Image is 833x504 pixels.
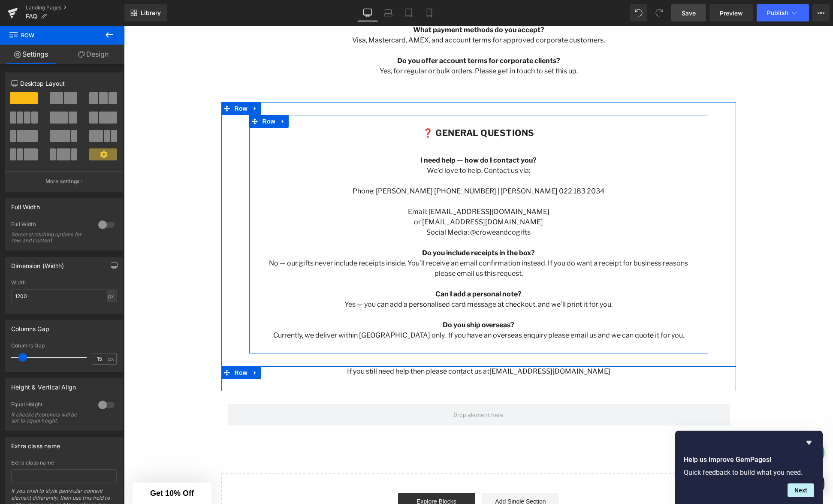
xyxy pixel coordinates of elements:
[107,290,115,302] div: px
[319,295,390,303] strong: Do you ship overseas?
[640,444,700,470] iframe: Button to open loyalty program pop-up
[788,483,814,497] button: Next question
[684,438,814,497] div: Help us improve GemPages!
[26,4,124,11] a: Landing Pages
[136,89,154,102] span: Row
[145,40,565,51] p: Yes, for regular or bulk orders. Please get in touch to set this up.
[11,438,60,450] div: Extra class name
[630,4,647,21] button: Undo
[709,4,753,21] a: Preview
[62,45,124,64] a: Design
[11,412,88,424] div: If checked columns will be set to equal height.
[11,257,64,269] div: Dimension (Width)
[296,130,413,139] strong: I need help — how do I contact you?
[109,341,126,353] span: Row
[357,4,378,21] a: Desktop
[299,102,410,112] b: ❓ General Questions
[109,76,126,89] span: Row
[45,178,80,185] p: More settings
[104,341,606,351] p: If you still need help then please contact us at
[145,181,565,191] p: Email: [EMAIL_ADDRESS][DOMAIN_NAME]
[145,9,565,20] p: Visa, Mastercard, AMEX, and account terms for approved corporate customers.
[720,9,743,18] span: Preview
[145,140,565,150] p: We’d love to help. Contact us via:
[812,4,830,21] button: More
[5,171,123,191] button: More settings
[11,221,90,230] div: Full Width
[145,274,565,284] p: Yes — you can add a personalised card message at checkout, and we’ll print it for you.
[358,467,435,484] a: Add Single Section
[145,160,565,171] p: Phone: [PERSON_NAME] [PHONE_NUMBER] | [PERSON_NAME] 022 183 2034
[311,264,398,272] strong: Can I add a personal note?
[11,320,49,332] div: Columns Gap
[273,31,436,39] strong: Do you offer account terms for corporate clients?
[11,460,117,466] div: Extra class name
[682,9,696,18] span: Save
[11,401,90,410] div: Equal Height
[126,76,137,89] a: Expand / Collapse
[26,13,37,20] span: FAQ
[11,280,117,286] div: Width
[398,4,419,21] a: Tablet
[9,26,94,45] span: Row
[141,9,161,17] span: Library
[11,199,40,211] div: Full Width
[11,343,117,349] div: Columns Gap
[145,202,565,212] p: Social Media: @croweandcogifts
[124,4,167,21] a: New Library
[804,438,814,448] button: Hide survey
[145,232,565,253] p: No — our gifts never include receipts inside. You’ll receive an email confirmation instead. If yo...
[11,79,117,88] p: Desktop Layout
[298,223,411,231] strong: Do you include receipts in the box?
[11,289,117,303] input: auto
[767,9,788,16] span: Publish
[11,232,88,244] div: Select stretching options for row and content.
[651,4,668,21] button: Redo
[378,4,398,21] a: Laptop
[108,356,115,362] span: px
[145,305,565,315] p: Currently, we deliver within [GEOGRAPHIC_DATA] only. If you have an overseas enquiry please email...
[274,467,351,484] a: Explore Blocks
[365,341,486,350] a: [EMAIL_ADDRESS][DOMAIN_NAME]
[684,468,814,477] p: Quick feedback to build what you need.
[419,4,440,21] a: Mobile
[684,455,814,465] h2: Help us improve GemPages!
[154,89,165,102] a: Expand / Collapse
[145,191,565,202] p: or [EMAIL_ADDRESS][DOMAIN_NAME]
[126,341,137,353] a: Expand / Collapse
[11,379,76,391] div: Height & Vertical Align
[757,4,809,21] button: Publish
